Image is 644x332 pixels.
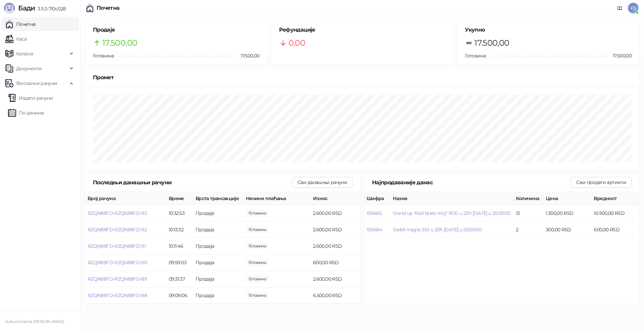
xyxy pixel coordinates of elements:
th: Назив [390,192,513,205]
button: Сви данашњи рачуни [292,177,353,188]
td: 600,00 RSD [591,222,640,238]
td: 2 [513,222,543,238]
span: 17.500,00 [474,37,509,49]
h5: Рефундације [279,26,446,34]
td: 16.900,00 RSD [591,205,640,222]
td: 2.600,00 RSD [310,238,361,254]
span: 17.500,00 [102,37,137,49]
button: RZQN88FD-RZQN88FD-89 [88,276,147,282]
div: Последњи данашњи рачуни [93,178,292,187]
th: Износ [310,192,361,205]
td: 1.300,00 RSD [543,205,591,222]
th: Количина [513,192,543,205]
button: 100485 [367,210,382,216]
h5: Укупно [465,26,632,34]
div: Промет [93,73,632,82]
td: 10:11:46 [166,238,193,254]
td: 600,00 RSD [310,254,361,271]
button: 100484 [367,227,382,233]
a: Каса [5,32,26,46]
td: 10:32:53 [166,205,193,222]
button: RZQN88FD-RZQN88FD-93 [88,210,147,216]
td: 6.500,00 RSD [310,287,361,304]
span: Готовина [93,53,114,59]
span: 2.600,00 [246,209,269,217]
small: Kulturni Centar [PERSON_NAME] [5,319,64,324]
td: 10:13:32 [166,222,193,238]
td: Продаја [193,222,243,238]
td: 09:31:37 [166,271,193,287]
td: Продаја [193,287,243,304]
button: RZQN88FD-RZQN88FD-88 [88,292,147,298]
a: Документација [614,3,625,13]
button: Сви продати артикли [571,177,632,188]
th: Начини плаћања [243,192,310,205]
span: Фискални рачуни [16,77,57,90]
button: Stand up "Kaži brate moj" 18.10. u 20h [DATE] u 20:00:00 [393,210,510,216]
td: 2.600,00 RSD [310,271,361,287]
button: Sedef magla 3.10. u 20h [DATE] u 20:00:00 [393,227,481,233]
td: Продаја [193,238,243,254]
td: 09:09:06 [166,287,193,304]
button: RZQN88FD-RZQN88FD-90 [88,259,147,266]
button: RZQN88FD-RZQN88FD-91 [88,243,146,249]
td: 2.600,00 RSD [310,222,361,238]
td: 300,00 RSD [543,222,591,238]
span: Готовина [465,53,486,59]
td: 2.600,00 RSD [310,205,361,222]
span: Бади [18,4,35,12]
td: 09:59:03 [166,254,193,271]
a: Издати рачуни [8,91,53,105]
span: Каталог [16,47,34,60]
th: Врста трансакције [193,192,243,205]
td: Продаја [193,205,243,222]
a: По данима [8,106,44,120]
span: 600,00 [246,259,269,266]
th: Шифра [364,192,390,205]
th: Број рачуна [85,192,166,205]
div: Почетна [97,5,120,11]
span: 2.600,00 [246,275,269,283]
span: 2.600,00 [246,226,269,233]
button: RZQN88FD-RZQN88FD-92 [88,227,147,233]
span: Документи [16,62,42,75]
td: 13 [513,205,543,222]
td: Продаја [193,271,243,287]
span: 17.500,00 [608,52,632,59]
td: Продаја [193,254,243,271]
div: Најпродаваније данас [372,178,571,187]
th: Вредност [591,192,640,205]
th: Цена [543,192,591,205]
span: 6.500,00 [246,292,269,299]
img: Logo [4,3,15,13]
span: 2.600,00 [246,242,269,250]
span: KS [628,3,639,13]
span: 3.11.3-710c028 [35,6,66,12]
a: Почетна [5,17,36,31]
span: 17.500,00 [236,52,259,59]
span: 0,00 [288,37,305,49]
h5: Продаје [93,26,260,34]
th: Време [166,192,193,205]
